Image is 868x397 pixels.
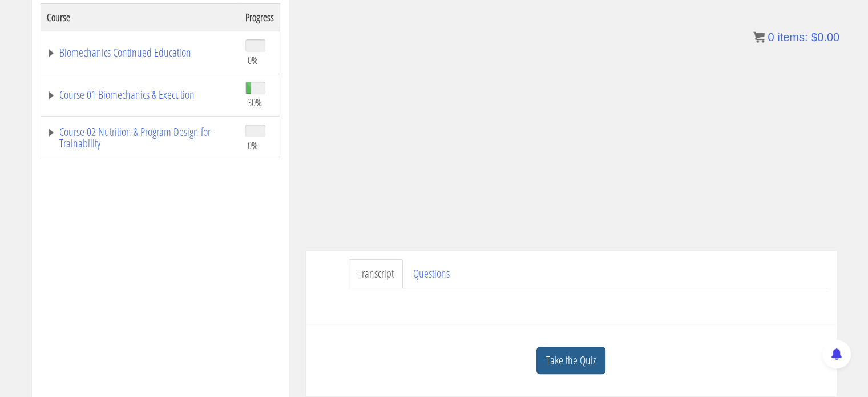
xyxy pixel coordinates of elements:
[349,259,403,288] a: Transcript
[811,31,839,43] bdi: 0.00
[248,54,258,66] span: 0%
[47,89,234,101] a: Course 01 Biomechanics & Execution
[536,347,605,375] a: Take the Quiz
[248,96,262,109] span: 30%
[811,31,817,43] span: $
[404,259,459,288] a: Questions
[41,3,240,31] th: Course
[248,139,258,151] span: 0%
[753,31,765,43] img: icon11.png
[768,31,774,43] span: 0
[47,47,234,58] a: Biomechanics Continued Education
[240,3,280,31] th: Progress
[47,126,234,149] a: Course 02 Nutrition & Program Design for Trainability
[777,31,808,43] span: items:
[753,31,839,43] a: 0 items: $0.00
